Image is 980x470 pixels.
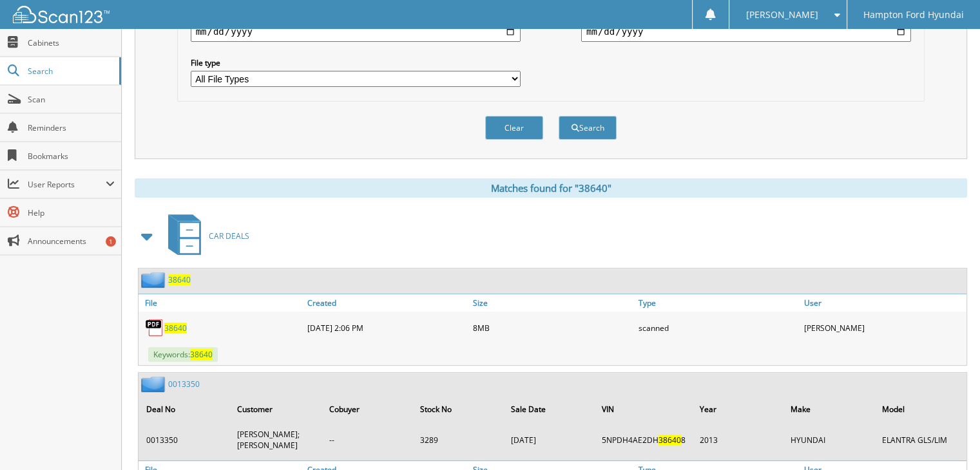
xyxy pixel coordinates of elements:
[145,318,164,337] img: PDF.png
[323,424,412,456] td: --
[148,347,218,362] span: Keywords:
[139,294,304,312] a: File
[693,396,783,422] th: Year
[141,376,168,392] img: folder2.png
[876,424,965,456] td: ELANTRA GLS/LIM
[13,6,110,23] img: scan123-logo-white.svg
[784,424,874,456] td: HYUNDAI
[304,315,470,341] div: [DATE] 2:06 PM
[140,396,229,422] th: Deal No
[581,21,911,42] input: end
[168,274,191,285] a: 38640
[876,396,965,422] th: Model
[470,294,635,312] a: Size
[106,236,116,247] div: 1
[28,236,115,247] span: Announcements
[135,178,967,198] div: Matches found for "38640"
[191,21,521,42] input: start
[160,211,249,261] a: CAR DEALS
[141,272,168,288] img: folder2.png
[28,179,106,190] span: User Reports
[28,207,115,218] span: Help
[28,122,115,133] span: Reminders
[470,315,635,341] div: 8MB
[635,294,801,312] a: Type
[801,294,966,312] a: User
[209,230,249,241] span: CAR DEALS
[635,315,801,341] div: scanned
[28,151,115,162] span: Bookmarks
[304,294,470,312] a: Created
[595,424,692,456] td: 5NPDH4AE2DH 8
[28,94,115,105] span: Scan
[164,323,187,334] a: 38640
[504,424,594,456] td: [DATE]
[801,315,966,341] div: [PERSON_NAME]
[414,424,503,456] td: 3289
[784,396,874,422] th: Make
[28,37,115,48] span: Cabinets
[485,116,543,140] button: Clear
[693,424,783,456] td: 2013
[863,11,964,19] span: Hampton Ford Hyundai
[191,57,521,68] label: File type
[190,349,213,360] span: 38640
[658,435,681,446] span: 38640
[168,379,200,390] a: 0013350
[504,396,594,422] th: Sale Date
[231,396,321,422] th: Customer
[559,116,617,140] button: Search
[745,11,818,19] span: [PERSON_NAME]
[323,396,412,422] th: Cobuyer
[595,396,692,422] th: VIN
[140,424,229,456] td: 0013350
[28,66,113,77] span: Search
[231,424,321,456] td: [PERSON_NAME];[PERSON_NAME]
[414,396,503,422] th: Stock No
